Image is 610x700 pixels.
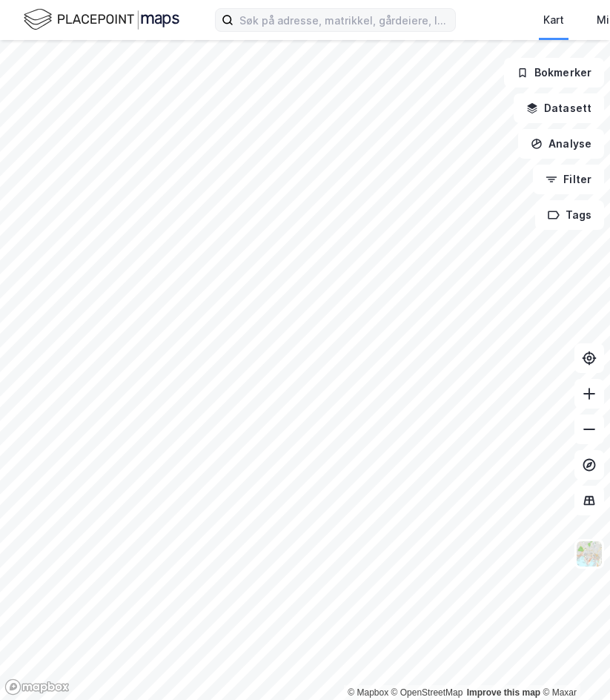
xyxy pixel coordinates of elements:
button: Filter [533,165,604,194]
iframe: Chat Widget [536,629,610,700]
img: logo.f888ab2527a4732fd821a326f86c7f29.svg [24,7,179,33]
button: Datasett [514,93,604,123]
a: Mapbox homepage [4,678,70,696]
img: Z [575,540,603,568]
button: Tags [535,200,604,230]
div: Kart [543,11,564,29]
input: Søk på adresse, matrikkel, gårdeiere, leietakere eller personer [233,9,455,31]
button: Bokmerker [504,58,604,87]
div: Kontrollprogram for chat [536,629,610,700]
a: Improve this map [467,687,540,698]
a: Mapbox [348,687,388,698]
button: Analyse [518,129,604,159]
a: OpenStreetMap [391,687,463,698]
